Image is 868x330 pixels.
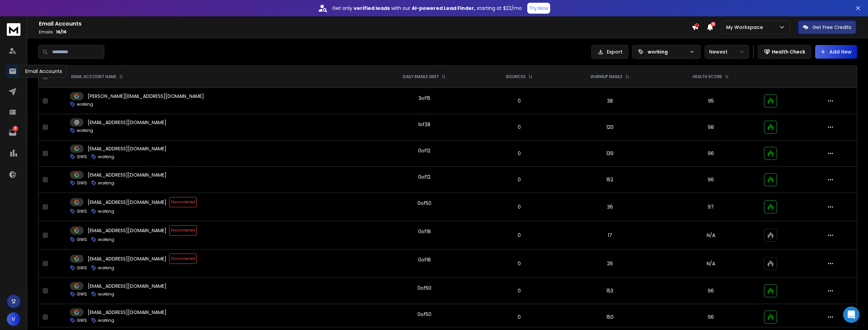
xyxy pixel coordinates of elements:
p: DAILY EMAILS SENT [403,74,439,79]
p: GWS [77,318,87,323]
a: 8 [6,126,19,139]
p: working [648,48,687,55]
p: 0 [485,287,554,294]
button: Try Now [527,3,550,14]
p: My Workspace [726,24,766,31]
p: Emails : [39,29,692,35]
p: N/A [666,232,756,239]
td: 26 [558,250,662,278]
p: WARMUP EMAILS [590,74,622,79]
p: Try Now [529,5,548,12]
h1: Email Accounts [39,20,692,28]
div: 0 of 50 [417,311,431,318]
p: HEALTH SCORE [693,74,722,79]
button: Export [591,45,628,59]
span: 16 / 16 [56,29,67,35]
p: [EMAIL_ADDRESS][DOMAIN_NAME] [88,283,166,289]
p: GWS [77,180,87,186]
p: BOUNCES [506,74,526,79]
p: 0 [485,314,554,320]
div: 1 of 28 [418,121,430,128]
div: Email Accounts [21,65,67,78]
td: 95 [662,88,760,114]
button: Add New [815,45,857,59]
p: Get only with our starting at $22/mo [332,5,522,12]
p: GWS [77,291,87,297]
span: Disconnected [169,254,197,264]
td: 98 [662,114,760,140]
button: Newest [705,45,749,59]
div: 0 of 18 [418,256,431,263]
p: 0 [485,204,554,210]
p: 0 [485,176,554,183]
div: 3 of 15 [418,95,430,102]
td: 152 [558,167,662,193]
p: 0 [485,97,554,104]
p: GWS [77,209,87,214]
p: working [98,237,114,242]
p: working [77,128,93,133]
td: 97 [662,193,760,221]
div: 0 of 50 [417,285,431,291]
td: 96 [662,167,760,193]
td: 36 [558,193,662,221]
p: 0 [485,150,554,157]
div: 0 of 50 [417,200,431,207]
p: 0 [485,232,554,239]
p: Get Free Credits [812,24,851,31]
td: 17 [558,221,662,250]
button: Get Free Credits [798,20,856,34]
p: [PERSON_NAME][EMAIL_ADDRESS][DOMAIN_NAME] [88,93,204,100]
td: 120 [558,114,662,140]
p: working [98,180,114,186]
strong: verified leads [354,5,390,12]
td: 96 [662,278,760,304]
td: 96 [662,140,760,167]
span: 15 [711,22,716,27]
p: 0 [485,124,554,131]
p: GWS [77,154,87,160]
div: 0 of 12 [418,174,430,180]
p: working [98,265,114,271]
td: 139 [558,140,662,167]
img: logo [7,23,20,36]
p: [EMAIL_ADDRESS][DOMAIN_NAME] [88,145,166,152]
button: V [7,312,20,326]
p: working [98,154,114,160]
div: 0 of 18 [418,228,431,235]
p: working [77,102,93,107]
div: 0 of 12 [418,147,430,154]
strong: AI-powered Lead Finder, [412,5,475,12]
p: working [98,318,114,323]
div: EMAIL ACCOUNT NAME [71,74,123,79]
td: 153 [558,278,662,304]
p: GWS [77,265,87,271]
button: Health Check [758,45,811,59]
p: [EMAIL_ADDRESS][DOMAIN_NAME] [88,255,166,262]
p: [EMAIL_ADDRESS][DOMAIN_NAME] [88,171,166,178]
p: working [98,291,114,297]
p: [EMAIL_ADDRESS][DOMAIN_NAME] [88,119,166,126]
p: N/A [666,260,756,267]
p: [EMAIL_ADDRESS][DOMAIN_NAME] [88,199,166,206]
p: GWS [77,237,87,242]
p: working [98,209,114,214]
span: Disconnected [169,225,197,236]
p: [EMAIL_ADDRESS][DOMAIN_NAME] [88,227,166,234]
p: 0 [485,260,554,267]
span: Disconnected [169,197,197,207]
td: 38 [558,88,662,114]
p: 8 [13,126,18,131]
div: Open Intercom Messenger [843,306,859,323]
p: Health Check [772,48,805,55]
p: [EMAIL_ADDRESS][DOMAIN_NAME] [88,309,166,316]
